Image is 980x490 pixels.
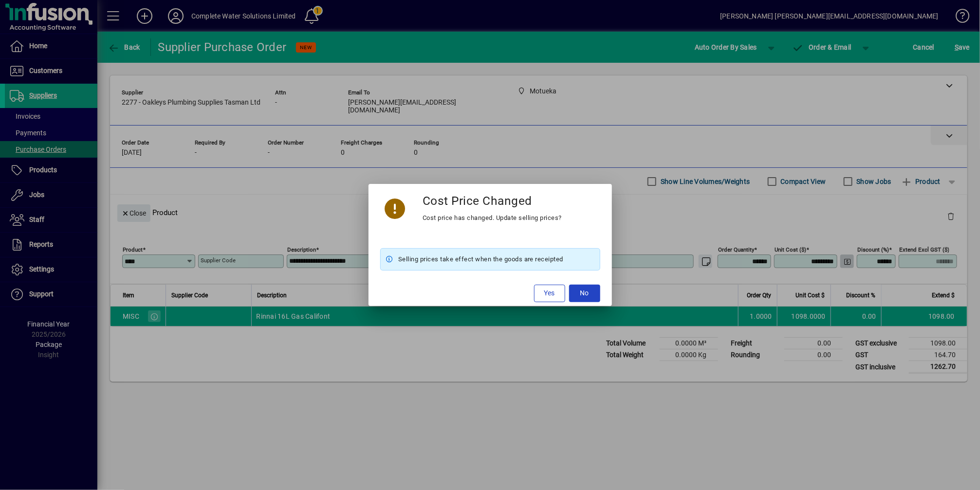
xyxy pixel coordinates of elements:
button: No [569,285,600,302]
span: Selling prices take effect when the goods are receipted [398,254,564,265]
h3: Cost Price Changed [423,194,532,208]
button: Yes [534,285,565,302]
span: No [580,288,589,298]
div: Cost price has changed. Update selling prices? [423,212,562,224]
span: Yes [544,288,555,298]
